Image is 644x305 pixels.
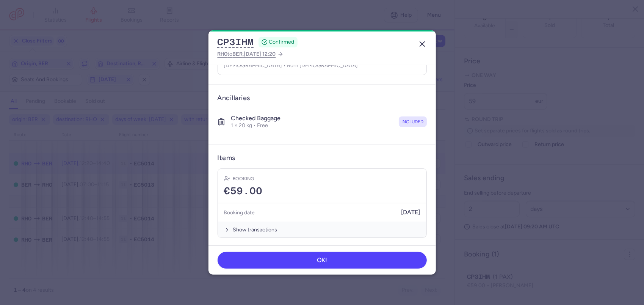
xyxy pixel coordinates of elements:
h5: Booking date [224,208,255,217]
button: CP3IHM [218,36,254,48]
button: OK! [218,252,427,269]
span: RHO [218,51,228,57]
h4: Booking [233,175,254,182]
span: included [402,118,424,126]
span: OK! [317,257,327,264]
h3: Ancillaries [218,94,427,102]
span: [DATE] [401,209,420,216]
span: BER [233,51,243,57]
span: to , [218,49,276,59]
h4: Checked baggage [231,115,281,122]
button: Show transactions [218,222,426,237]
a: RHOtoBER,[DATE] 12:20 [218,49,284,59]
div: Booking€59.00 [218,169,426,203]
span: CONFIRMED [269,38,295,46]
p: [DEMOGRAPHIC_DATA] • Born [DEMOGRAPHIC_DATA] [224,63,358,69]
span: [DATE] 12:20 [244,51,276,57]
p: 1 × 20 kg • Free [231,122,281,129]
span: €59.00 [224,186,263,197]
h3: Items [218,154,235,162]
